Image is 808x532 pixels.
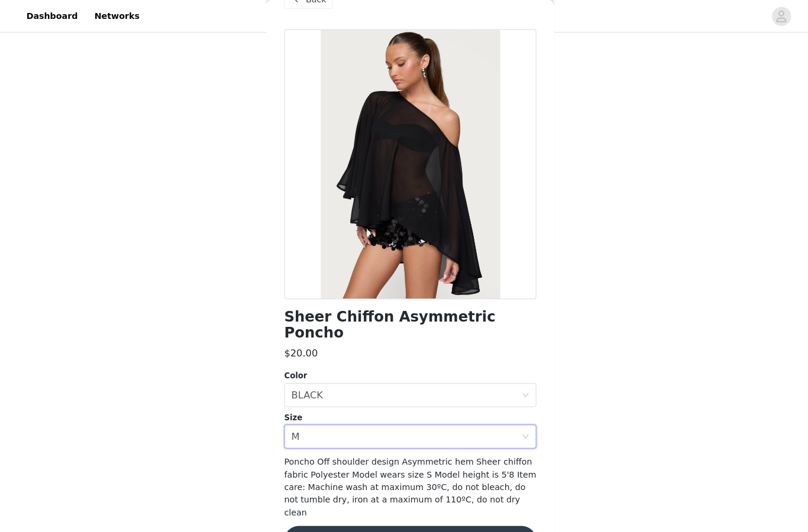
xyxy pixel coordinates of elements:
div: Color [280,365,528,377]
a: Dashboard [19,2,83,29]
div: avatar [764,7,775,25]
h1: Sheer Chiffon Asymmetric Poncho [280,304,528,336]
span: Poncho Off shoulder design Asymmetric hem Sheer chiffon fabric Polyester Model wears size S Model... [280,450,528,510]
div: M [287,419,295,442]
a: Networks [86,2,144,29]
h3: $20.00 [280,341,313,355]
div: Size [280,406,528,418]
div: BLACK [287,378,318,401]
